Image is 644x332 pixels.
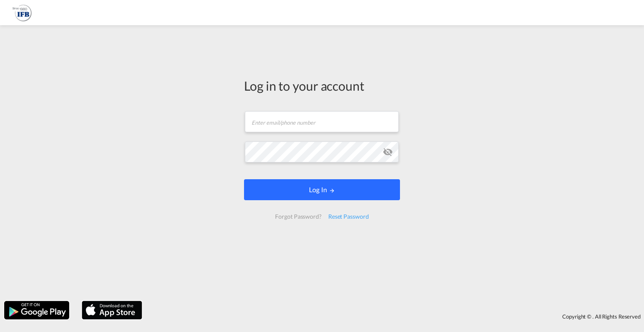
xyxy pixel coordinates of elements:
[244,179,400,200] button: LOGIN
[13,3,31,22] img: 2b726980256c11eeaa87296e05903fd5.png
[245,111,399,132] input: Enter email/phone number
[146,309,644,324] div: Copyright © . All Rights Reserved
[244,77,400,94] div: Log in to your account
[383,147,393,157] md-icon: icon-eye-off
[3,300,70,320] img: google.png
[272,209,325,224] div: Forgot Password?
[81,300,143,320] img: apple.png
[325,209,372,224] div: Reset Password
